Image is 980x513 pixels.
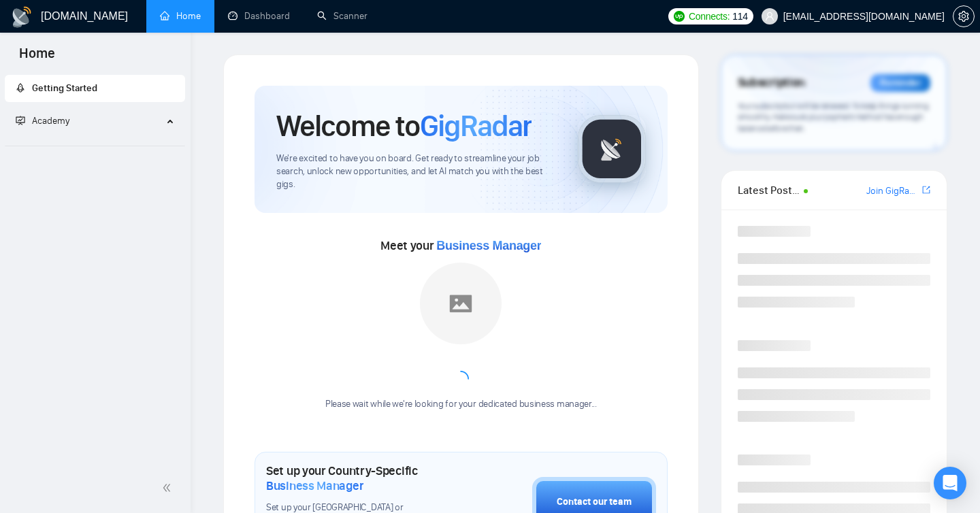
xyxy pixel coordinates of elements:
[732,9,747,24] span: 114
[16,83,25,93] span: rocket
[380,238,541,253] span: Meet your
[276,107,532,144] h1: Welcome to
[16,116,25,125] span: fund-projection-screen
[11,6,33,28] img: logo
[922,184,930,195] span: export
[738,101,929,133] span: Your subscription will be renewed. To keep things running smoothly, make sure your payment method...
[953,11,974,22] span: setting
[738,182,800,199] span: Latest Posts from the GigRadar Community
[16,115,69,127] span: Academy
[317,10,367,22] a: searchScanner
[578,115,646,183] img: gigradar-logo.png
[162,481,176,495] span: double-left
[266,463,464,493] h1: Set up your Country-Specific
[32,82,97,94] span: Getting Started
[8,44,66,72] span: Home
[738,71,805,95] span: Subscription
[934,467,966,499] div: Open Intercom Messenger
[5,140,185,149] li: Academy Homepage
[5,75,185,102] li: Getting Started
[266,478,363,493] span: Business Manager
[674,11,685,22] img: upwork-logo.png
[420,107,532,144] span: GigRadar
[953,11,975,22] a: setting
[557,495,632,510] div: Contact our team
[436,239,541,252] span: Business Manager
[953,5,975,27] button: setting
[317,398,605,411] div: Please wait while we're looking for your dedicated business manager...
[276,152,556,191] span: We're excited to have you on board. Get ready to streamline your job search, unlock new opportuni...
[870,74,930,92] div: Reminder
[866,184,919,199] a: Join GigRadar Slack Community
[922,184,930,197] a: export
[689,9,730,24] span: Connects:
[453,371,469,387] span: loading
[765,12,774,21] span: user
[32,115,69,127] span: Academy
[420,263,502,344] img: placeholder.png
[228,10,290,22] a: dashboardDashboard
[160,10,201,22] a: homeHome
